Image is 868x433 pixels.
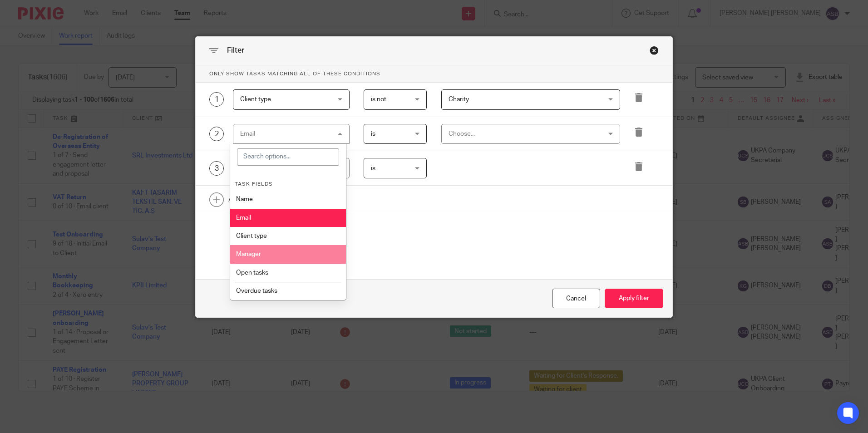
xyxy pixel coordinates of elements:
[449,96,469,103] span: Charity
[552,289,600,308] div: Close this dialog window
[209,161,224,176] div: 3
[227,47,244,54] span: Filter
[230,300,346,318] li: Due by date
[240,131,255,137] div: Email
[235,171,341,190] li: Task fields
[230,190,346,208] li: Name
[371,131,375,137] span: is
[371,165,375,172] span: is
[196,65,672,83] p: Only show tasks matching all of these conditions
[449,124,586,143] div: Choose...
[237,148,339,166] input: Search options...
[650,46,659,55] div: Close this dialog window
[240,96,271,103] span: Client type
[209,127,224,141] div: 2
[605,289,663,308] button: Apply filter
[230,282,346,300] li: Overdue tasks
[230,245,346,263] li: Manager
[209,92,224,107] div: 1
[371,96,386,103] span: is not
[230,209,346,227] li: Email
[230,227,346,245] li: Client type
[230,264,346,282] li: Open tasks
